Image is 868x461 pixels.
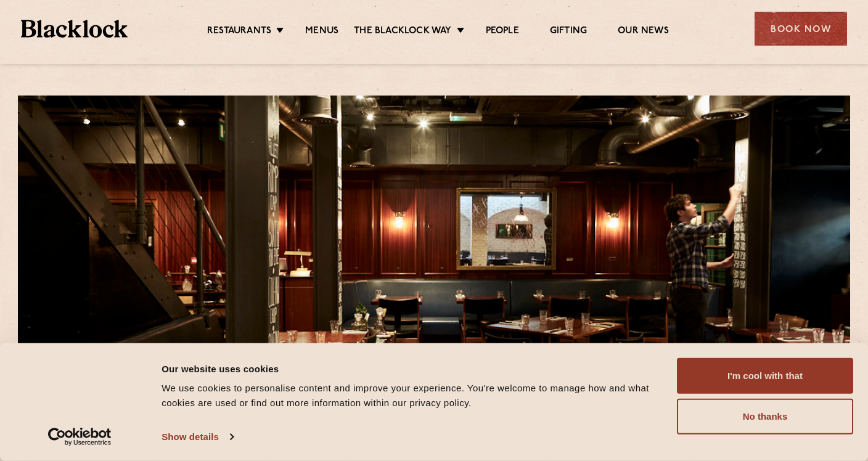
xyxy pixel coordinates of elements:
[550,25,587,39] a: Gifting
[486,25,519,39] a: People
[162,381,663,410] div: We use cookies to personalise content and improve your experience. You're welcome to manage how a...
[305,25,338,39] a: Menus
[354,25,451,39] a: The Blacklock Way
[677,358,853,394] button: I'm cool with that
[618,25,669,39] a: Our News
[677,399,853,434] button: No thanks
[162,428,233,446] a: Show details
[21,20,128,38] img: BL_Textured_Logo-footer-cropped.svg
[162,361,663,376] div: Our website uses cookies
[26,428,134,446] a: Usercentrics Cookiebot - opens in a new window
[207,25,271,39] a: Restaurants
[755,12,847,46] div: Book Now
